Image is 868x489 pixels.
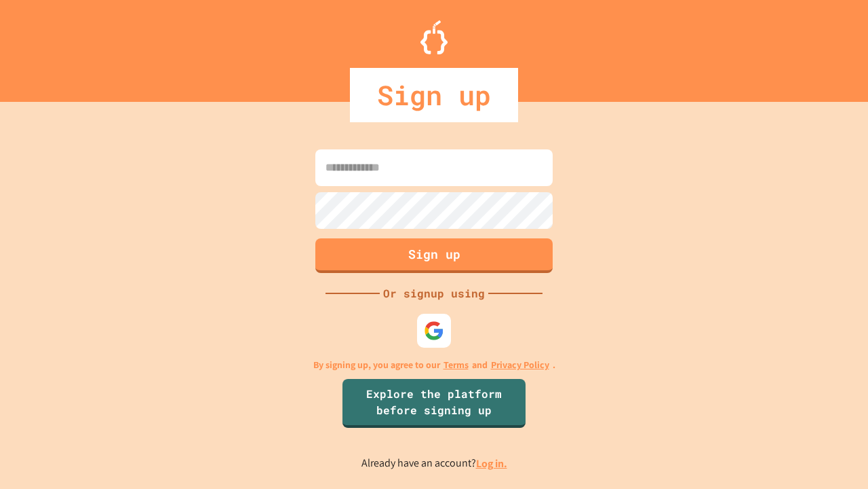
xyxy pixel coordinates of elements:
[350,68,518,122] div: Sign up
[424,321,444,341] img: google-icon.svg
[491,358,549,372] a: Privacy Policy
[315,238,553,273] button: Sign up
[361,455,507,472] p: Already have an account?
[380,285,488,302] div: Or signup using
[342,379,526,428] a: Explore the platform before signing up
[476,456,507,471] a: Log in.
[313,358,555,372] p: By signing up, you agree to our and .
[420,20,448,54] img: Logo.svg
[443,358,469,372] a: Terms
